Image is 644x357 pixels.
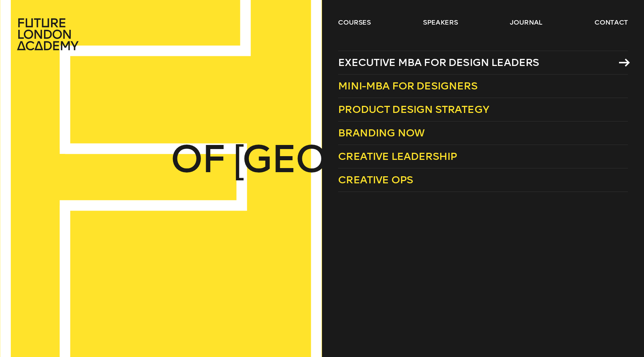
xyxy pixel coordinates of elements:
span: Creative Ops [338,174,413,186]
a: speakers [423,18,458,27]
a: Creative Leadership [338,145,628,168]
a: Creative Ops [338,168,628,192]
a: Executive MBA for Design Leaders [338,51,628,75]
span: Branding Now [338,127,424,139]
a: contact [594,18,628,27]
a: Branding Now [338,121,628,145]
span: Product Design Strategy [338,103,489,116]
span: Mini-MBA for Designers [338,80,477,92]
a: Mini-MBA for Designers [338,75,628,98]
span: Creative Leadership [338,150,457,162]
span: Executive MBA for Design Leaders [338,56,539,69]
a: Product Design Strategy [338,98,628,121]
a: journal [510,18,542,27]
a: courses [338,18,371,27]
